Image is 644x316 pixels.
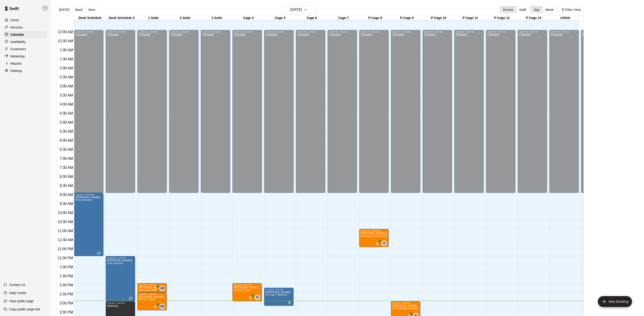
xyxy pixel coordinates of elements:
span: 2:00 PM [58,283,74,287]
div: Closed [297,33,324,194]
div: 12:00 AM – 9:00 AM: Closed [549,30,579,193]
span: Hitting (1 Hour) [139,298,155,301]
div: Closed [75,33,102,194]
span: Desk Schedule [75,199,92,201]
div: 12:30 PM – 3:00 PM [107,257,134,259]
div: Closed [456,33,482,194]
div: 12:00 AM – 9:00 AM: Closed [74,30,103,193]
button: Week [542,6,557,13]
div: 12:00 AM – 9:00 AM: Closed [581,30,610,193]
div: 12:30 PM – 3:00 PM: Ken Griffey JR [106,256,135,301]
button: [DATE] [282,5,316,14]
p: Settings [10,68,22,73]
div: 12:00 AM – 9:00 AM [297,31,324,33]
p: Home [10,18,19,22]
p: Customers [10,47,26,51]
div: 2:00 PM – 3:00 PM [234,284,261,286]
div: Closed [202,33,229,194]
div: Closed [266,33,292,194]
div: P Cage 9 [391,16,423,20]
div: 12:00 AM – 9:00 AM: Closed [328,30,357,193]
div: 12:00 AM – 9:00 AM [202,31,229,33]
div: Cage 4 [232,16,264,20]
span: 3:30 PM [58,310,74,314]
span: All customers have paid [153,305,158,309]
div: 12:00 AM – 9:00 AM: Closed [486,30,515,193]
span: 10:30 AM [57,220,74,224]
div: 12:00 AM – 9:00 AM [582,31,609,33]
div: 2:15 PM – 3:15 PM: 40’ Cage + Machine [264,288,294,306]
div: Closed [329,33,356,194]
div: 12:00 AM – 9:00 AM [75,31,102,33]
span: 12:30 AM [57,39,74,43]
div: Closed [107,33,134,194]
div: 12:00 AM – 9:00 AM [234,31,261,33]
div: Closed [487,33,514,194]
span: 7:00 AM [59,157,74,160]
a: Reports [4,60,47,67]
div: Cage 6 [296,16,328,20]
div: 12:00 AM – 9:00 AM: Closed [518,30,547,193]
div: 12:00 AM – 9:00 AM [424,31,451,33]
span: JL [383,241,386,245]
span: All customers have paid [248,296,253,300]
p: Calendar [10,32,24,37]
span: 12:30 PM [56,256,74,260]
div: Settings [4,67,47,74]
div: 11:00 AM – 12:00 PM: Arm Academy Pitching Session 1 Hour - Pitching [359,229,389,247]
div: 12:00 AM – 9:00 AM: Closed [106,30,135,193]
div: 12:00 AM – 9:00 AM [361,31,387,33]
p: Availability [10,40,26,44]
div: 3:00 PM – 4:00 PM [107,302,134,304]
div: P Cage 11 [454,16,486,20]
div: 12:00 AM – 9:00 AM: Closed [296,30,325,193]
span: 9:00 AM [59,193,74,197]
div: 12:00 AM – 9:00 AM: Closed [232,30,262,193]
div: 2 Suite [169,16,201,20]
span: Hitting (1 Hour) [234,289,250,292]
button: Back [72,6,86,13]
span: All customers have paid [287,300,292,305]
span: All customers have paid [375,241,380,246]
div: 2:00 PM – 3:00 PM: Hitting (1 Hour) [232,283,262,301]
div: 12:00 AM – 9:00 AM [456,31,482,33]
span: 6:00 AM [59,139,74,142]
span: 7:30 AM [59,166,74,170]
a: Customers [4,46,47,52]
div: 2:15 PM – 3:15 PM [266,288,292,291]
span: 40’ Cage + Machine [266,294,287,296]
span: JL [256,295,259,300]
p: Help Center [9,291,26,295]
button: [DATE] [56,6,72,13]
div: 3 Suite [201,16,232,20]
div: 12:00 AM – 9:00 AM: Closed [359,30,389,193]
span: Johnnie Larossa [383,241,387,246]
button: Next [85,6,98,13]
div: 1 Suite [137,16,169,20]
div: 12:00 AM – 9:00 AM: Closed [391,30,420,193]
p: Contact Us [9,283,25,287]
div: 2:30 PM – 3:30 PM: Hitting (1 Hour) [137,292,167,310]
div: 12:00 AM – 9:00 AM [392,31,419,33]
div: 12:00 AM – 9:00 AM [107,31,134,33]
span: Arm Academy Pitching Session 1 Hour - Pitching [392,307,445,310]
div: 2:30 PM – 3:30 PM [139,293,165,295]
div: Closed [551,33,577,194]
span: 2:00 AM [59,66,74,70]
span: 2:30 AM [59,75,74,79]
span: 2:30 PM [58,292,74,296]
span: Arm Academy Pitching Session 1 Hour - Pitching [361,235,413,237]
span: 8:30 AM [59,184,74,188]
div: 2:00 PM – 2:30 PM [139,284,165,286]
div: Closed [234,33,261,194]
div: Johnnie Larossa [381,241,387,246]
span: 9:30 AM [59,202,74,206]
span: 8:00 AM [59,175,74,179]
span: 12:00 PM [56,247,74,251]
p: Services [10,25,23,30]
a: Marketing [4,53,47,60]
span: 4:30 AM [59,111,74,115]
